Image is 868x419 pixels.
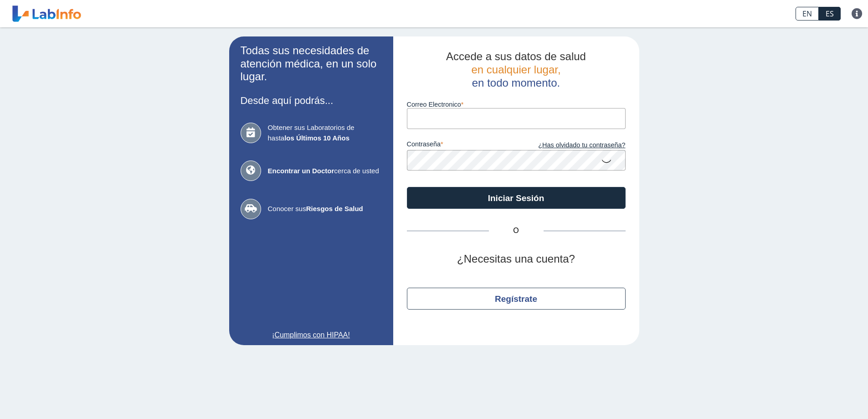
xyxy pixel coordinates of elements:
button: Iniciar Sesión [407,187,626,209]
span: en todo momento. [472,77,560,89]
span: O [489,225,544,236]
label: contraseña [407,140,516,150]
span: en cualquier lugar, [471,63,560,76]
h2: ¿Necesitas una cuenta? [407,253,626,266]
label: Correo Electronico [407,101,626,108]
span: Accede a sus datos de salud [446,50,586,62]
h2: Todas sus necesidades de atención médica, en un solo lugar. [241,44,382,83]
a: ES [819,7,841,21]
a: ¡Cumplimos con HIPAA! [241,330,382,341]
h3: Desde aquí podrás... [241,95,382,106]
span: Obtener sus Laboratorios de hasta [268,123,382,143]
a: ¿Has olvidado tu contraseña? [516,140,626,150]
b: Riesgos de Salud [306,205,363,212]
b: los Últimos 10 Años [284,134,349,142]
b: Encontrar un Doctor [268,167,334,175]
span: Conocer sus [268,204,382,214]
span: cerca de usted [268,166,382,176]
button: Regístrate [407,288,626,310]
a: EN [796,7,819,21]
